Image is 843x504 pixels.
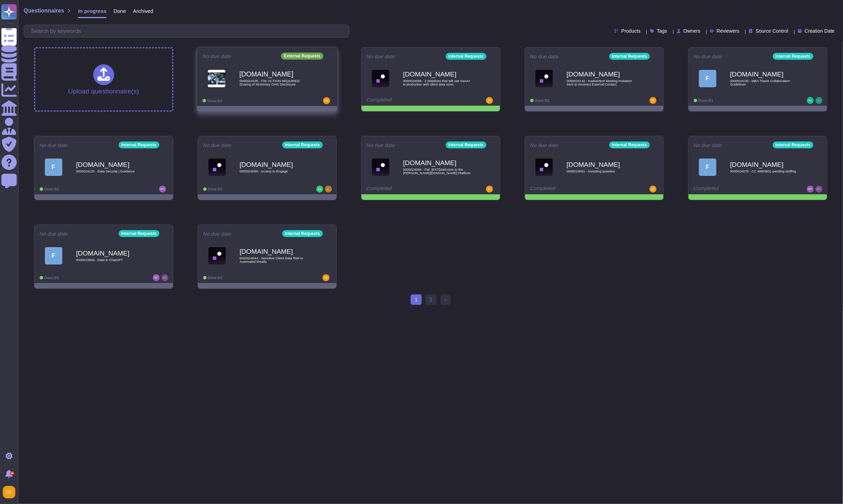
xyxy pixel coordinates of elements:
[240,248,309,255] b: [DOMAIN_NAME]
[445,297,446,302] span: ›
[153,274,160,281] img: user
[78,8,106,14] span: In progress
[24,8,64,14] span: Questionnaires
[281,52,323,59] div: External Requests
[372,158,389,176] img: Logo
[10,471,14,475] div: 9+
[567,170,636,173] span: 0000024091 - Investing question
[650,97,657,104] img: user
[530,186,615,193] div: Completed
[650,186,657,193] img: user
[530,54,559,59] span: No due date
[159,186,166,193] img: user
[161,274,168,281] img: user
[372,70,389,87] img: Logo
[113,8,126,14] span: Done
[699,158,716,176] div: F
[367,143,395,148] span: No due date
[816,97,822,104] img: user
[367,54,395,59] span: No due date
[756,29,788,33] span: Source Control
[609,141,650,148] div: Internal Requests
[805,29,835,33] span: Creation Date
[730,170,800,173] span: 0000024075 - CC 4880IB01 pending staffing
[816,186,822,193] img: user
[208,70,225,87] img: Logo
[403,160,473,166] b: [DOMAIN_NAME]
[76,258,146,262] span: 0000023934 - Data in ChatGPT
[239,71,310,78] b: [DOMAIN_NAME]
[76,161,146,168] b: [DOMAIN_NAME]
[240,170,309,173] span: 0000024095 - Access to Engage
[403,71,473,78] b: [DOMAIN_NAME]
[76,250,146,257] b: [DOMAIN_NAME]
[40,143,68,148] span: No due date
[535,99,550,103] span: Done: 0/1
[486,97,493,104] img: user
[367,186,452,193] div: Completed
[119,141,159,148] div: Internal Requests
[773,141,813,148] div: Internal Requests
[133,8,153,14] span: Archived
[446,141,486,148] div: Internal Requests
[68,64,139,95] div: Upload questionnaire(s)
[773,53,813,60] div: Internal Requests
[1,485,20,500] button: user
[426,294,437,305] a: 2
[403,79,473,86] span: 0000024098 - 2 initiatives that will use GenAI in production with client data soon.
[203,143,232,148] span: No due date
[45,158,62,176] div: F
[282,230,323,237] div: Internal Requests
[316,186,323,193] img: user
[446,53,486,60] div: Internal Requests
[486,186,493,193] img: user
[694,186,779,193] div: Completed
[699,99,713,103] span: Done: 0/1
[694,54,722,59] span: No due date
[45,247,62,265] div: F
[45,276,59,280] span: Done: 0/1
[694,143,722,148] span: No due date
[208,158,226,176] img: Logo
[535,70,553,87] img: Logo
[208,247,226,265] img: Logo
[207,99,222,103] span: Done: 0/1
[807,186,814,193] img: user
[530,143,559,148] span: No due date
[119,230,159,237] div: Internal Requests
[240,257,309,263] span: 0000024044 - Sensitive Client Data Risk in Automated Emails
[203,231,232,236] span: No due date
[621,29,641,33] span: Products
[208,276,223,280] span: Done: 0/1
[367,97,452,104] div: Completed
[282,141,323,148] div: Internal Requests
[411,294,422,305] span: 1
[807,97,814,104] img: user
[699,70,716,87] div: F
[3,486,15,498] img: user
[609,53,650,60] div: Internal Requests
[717,29,739,33] span: Reviewers
[202,54,231,59] span: No due date
[730,161,800,168] b: [DOMAIN_NAME]
[323,97,330,104] img: user
[239,79,310,86] span: 0000024105 - FW: ACTION REQUIRED: Sharing of McKinsey GHG Disclosure
[567,71,636,78] b: [DOMAIN_NAME]
[40,231,68,236] span: No due date
[684,29,700,33] span: Owners
[730,79,800,86] span: 0000024130 - MBA Thesis Collaboration Guidelines
[567,79,636,86] span: 0000024142 - Inadvertent Meeting Invitation Sent to Incorrect External Contact
[657,29,667,33] span: Tags
[567,161,636,168] b: [DOMAIN_NAME]
[535,158,553,176] img: Logo
[323,274,329,281] img: user
[325,186,332,193] img: user
[76,170,146,173] span: 0000024125 - Data Security | Guidance
[27,25,349,37] input: Search by keywords
[403,168,473,174] span: 0000024094 - FW: [EXT]Welcome to the [PERSON_NAME][DOMAIN_NAME] Platform
[240,161,309,168] b: [DOMAIN_NAME]
[45,187,59,191] span: Done: 0/1
[208,187,223,191] span: Done: 0/1
[730,71,800,78] b: [DOMAIN_NAME]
